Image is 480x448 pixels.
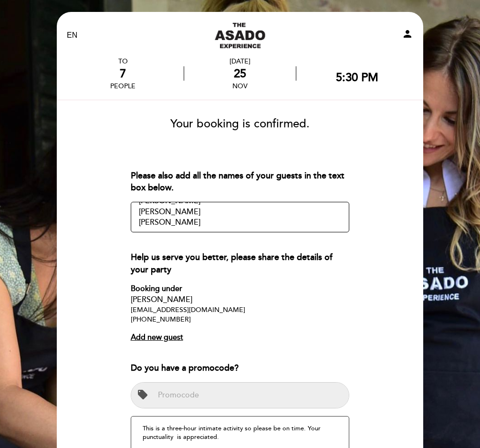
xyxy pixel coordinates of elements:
[110,82,136,90] div: people
[131,362,350,375] div: Do you have a promocode?
[131,315,350,324] div: [PHONE_NUMBER]
[131,332,350,343] div: Add new guest
[110,57,136,65] div: TO
[63,118,417,130] p: Your booking is confirmed.
[131,305,350,315] div: [EMAIL_ADDRESS][DOMAIN_NAME]
[180,22,300,49] a: The Asado Experience
[131,283,350,294] div: Booking under
[110,67,136,81] div: 7
[184,57,295,65] div: [DATE]
[336,71,378,84] div: 5:30 PM
[154,383,349,408] input: Promocode
[184,67,295,81] div: 25
[131,294,350,305] div: [PERSON_NAME]
[131,251,350,276] div: Help us serve you better, please share the details of your party
[137,389,148,400] em: local_offer
[184,82,295,90] div: Nov
[402,28,413,43] button: person
[143,424,338,442] p: This is a three-hour intimate activity so please be on time. Your punctuality is appreciated.
[131,170,350,194] p: Please also add all the names of your guests in the text box below.
[402,28,413,40] i: person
